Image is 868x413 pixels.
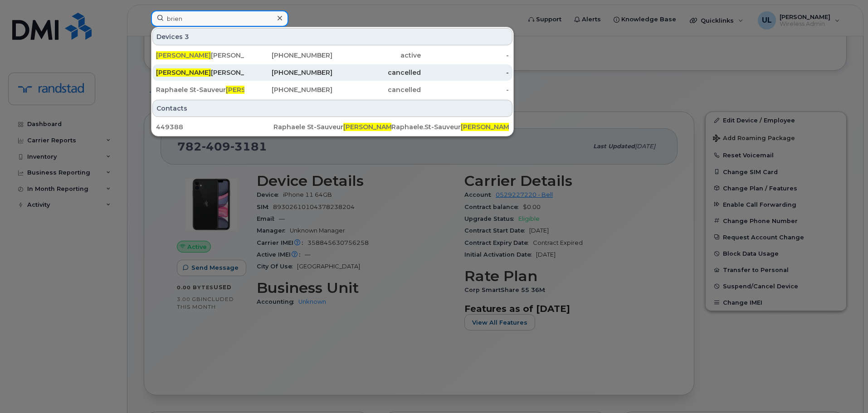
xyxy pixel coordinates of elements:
a: 449388Raphaele St-Sauveur[PERSON_NAME]Raphaele.St-Sauveur[PERSON_NAME]@[DOMAIN_NAME] [152,119,512,135]
span: [PERSON_NAME] [226,86,281,94]
div: [PHONE_NUMBER] [244,85,333,94]
div: - [421,68,509,77]
span: [PERSON_NAME] [461,123,516,131]
div: Raphaele.St-Sauveur @[DOMAIN_NAME] [391,122,509,131]
div: 449388 [156,122,273,131]
div: [PERSON_NAME] [156,68,244,77]
div: [PHONE_NUMBER] [244,68,333,77]
div: - [421,85,509,94]
div: - [421,51,509,60]
div: Contacts [152,100,512,117]
div: Raphaele St-Sauveur [156,85,244,94]
a: [PERSON_NAME][PERSON_NAME][PHONE_NUMBER]cancelled- [152,64,512,81]
span: [PERSON_NAME] [156,68,211,77]
div: Devices [152,28,512,45]
input: Find something... [151,10,288,27]
span: 3 [185,32,189,41]
div: [PHONE_NUMBER] [244,51,333,60]
div: cancelled [332,85,421,94]
div: active [332,51,421,60]
div: Raphaele St-Sauveur [273,122,391,131]
span: [PERSON_NAME] [343,123,398,131]
a: [PERSON_NAME][PERSON_NAME][PHONE_NUMBER]active- [152,47,512,63]
div: cancelled [332,68,421,77]
a: Raphaele St-Sauveur[PERSON_NAME][PHONE_NUMBER]cancelled- [152,82,512,98]
div: [PERSON_NAME] [156,51,244,60]
span: [PERSON_NAME] [156,51,211,59]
